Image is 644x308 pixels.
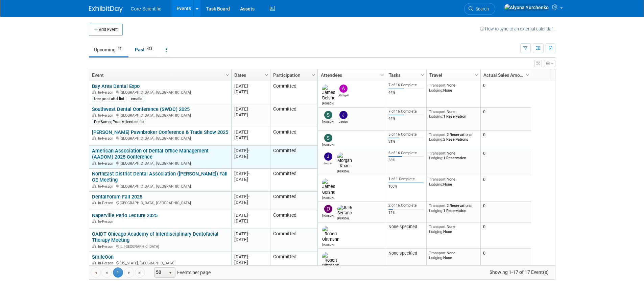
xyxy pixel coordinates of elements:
[126,270,132,276] span: Go to the next page
[248,213,249,218] span: -
[264,72,269,78] span: Column Settings
[92,113,96,117] img: In-Person Event
[234,106,267,112] div: [DATE]
[92,129,228,135] a: [PERSON_NAME] Pawnbroker Conference & Trade Show 2025
[98,90,115,95] span: In-Person
[322,119,334,123] div: Sam Robinson
[93,270,98,276] span: Go to the first page
[234,148,267,153] div: [DATE]
[429,132,478,142] div: 2 Reservations 2 Reservations
[388,203,424,208] div: 2 of 16 Complete
[234,83,267,89] div: [DATE]
[429,88,443,93] span: Lodging:
[104,270,109,276] span: Go to the previous page
[234,171,267,176] div: [DATE]
[234,212,267,218] div: [DATE]
[124,267,134,278] a: Go to the next page
[324,205,332,213] img: Dan Boro
[92,184,96,188] img: In-Person Event
[92,136,96,140] img: In-Person Event
[270,229,317,252] td: Committed
[92,212,158,218] a: Naperville Perio Lecture 2025
[473,69,480,79] a: Column Settings
[389,69,422,81] a: Tasks
[429,224,447,229] span: Transport:
[388,83,424,88] div: 7 of 16 Complete
[480,175,531,202] td: 0
[473,6,489,11] span: Search
[129,96,144,101] div: emails
[92,69,227,81] a: Event
[234,89,267,95] div: [DATE]
[234,194,267,199] div: [DATE]
[98,244,115,249] span: In-Person
[429,83,447,88] span: Transport:
[92,96,126,101] div: free post attd list
[92,244,96,248] img: In-Person Event
[234,260,267,265] div: [DATE]
[322,195,334,199] div: James Belshe
[388,132,424,137] div: 5 of 16 Complete
[98,184,115,189] span: In-Person
[92,194,142,200] a: DentalForum Fall 2025
[234,129,267,135] div: [DATE]
[248,84,249,89] span: -
[270,169,317,192] td: Committed
[525,72,530,78] span: Column Settings
[234,199,267,205] div: [DATE]
[234,231,267,237] div: [DATE]
[137,270,143,276] span: Go to the last page
[429,151,478,161] div: None 1 Reservation
[248,254,249,259] span: -
[429,109,447,114] span: Transport:
[234,69,266,81] a: Dates
[388,211,424,215] div: 12%
[270,104,317,127] td: Committed
[480,202,531,222] td: 0
[234,218,267,224] div: [DATE]
[92,90,96,94] img: In-Person Event
[89,43,128,56] a: Upcoming17
[429,137,443,142] span: Lodging:
[322,142,334,146] div: Sam Robinson
[92,243,228,249] div: IL, [GEOGRAPHIC_DATA]
[270,210,317,229] td: Committed
[388,90,424,95] div: 44%
[92,83,140,89] a: Bay Area Dental Expo
[388,158,424,163] div: 38%
[92,106,190,112] a: Southwest Dental Conference (SWDC) 2025
[483,267,555,277] span: Showing 1-17 of 17 Event(s)
[337,169,349,173] div: Morgan Khan
[474,72,479,78] span: Column Settings
[429,208,443,213] span: Lodging:
[429,177,447,182] span: Transport:
[225,72,230,78] span: Column Settings
[388,116,424,121] div: 44%
[324,152,332,161] img: Jordan McCullough
[429,132,447,137] span: Transport:
[92,260,228,266] div: [US_STATE], [GEOGRAPHIC_DATA]
[429,251,447,255] span: Transport:
[98,136,115,141] span: In-Person
[234,135,267,141] div: [DATE]
[92,160,228,166] div: [GEOGRAPHIC_DATA], [GEOGRAPHIC_DATA]
[92,183,228,189] div: [GEOGRAPHIC_DATA], [GEOGRAPHIC_DATA]
[234,153,267,159] div: [DATE]
[324,134,332,142] img: Sam Robinson
[92,112,228,118] div: [GEOGRAPHIC_DATA], [GEOGRAPHIC_DATA]
[234,112,267,118] div: [DATE]
[92,119,146,124] div: Pre &amp; Post Attendee list
[480,81,531,108] td: 0
[480,249,531,275] td: 0
[429,114,443,119] span: Lodging:
[270,252,317,270] td: Committed
[337,93,349,97] div: Abbigail Belshe
[420,72,425,78] span: Column Settings
[429,69,476,81] a: Travel
[321,69,381,81] a: Attendees
[98,113,115,118] span: In-Person
[480,149,531,175] td: 0
[504,4,549,11] img: Alyona Yurchenko
[429,83,478,93] div: None None
[234,237,267,242] div: [DATE]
